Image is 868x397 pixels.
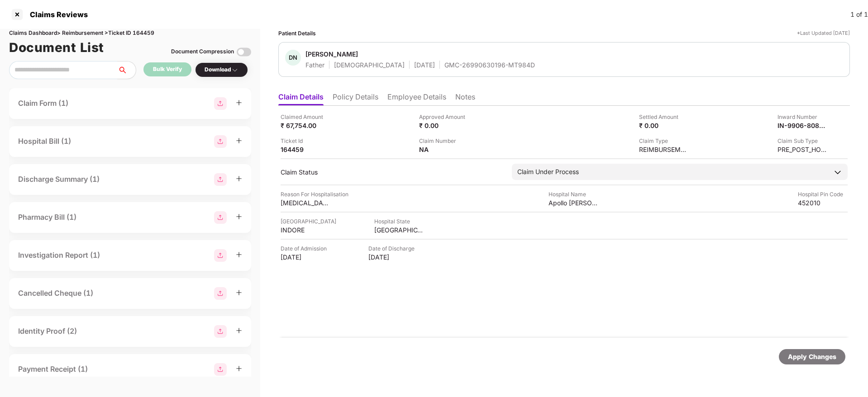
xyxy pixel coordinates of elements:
[18,364,88,375] div: Payment Receipt (1)
[777,113,827,121] div: Inward Number
[281,253,330,261] div: [DATE]
[777,145,827,154] div: PRE_POST_HOSPITALIZATION_REIMBURSEMENT
[850,9,868,19] div: 1 of 1
[833,168,842,177] img: downArrowIcon
[639,137,689,145] div: Claim Type
[171,47,234,56] div: Document Compression
[236,213,242,220] span: plus
[24,10,88,19] div: Claims Reviews
[333,92,378,105] li: Policy Details
[419,121,469,130] div: ₹ 0.00
[444,61,535,69] div: GMC-26990630196-MT984D
[18,136,71,147] div: Hospital Bill (1)
[419,113,469,121] div: Approved Amount
[281,217,336,226] div: [GEOGRAPHIC_DATA]
[281,168,503,176] div: Claim Status
[374,226,424,234] div: [GEOGRAPHIC_DATA]
[214,363,227,376] img: svg+xml;base64,PHN2ZyBpZD0iR3JvdXBfMjg4MTMiIGRhdGEtbmFtZT0iR3JvdXAgMjg4MTMiIHhtbG5zPSJodHRwOi8vd3...
[285,50,301,66] div: DN
[334,61,405,69] div: [DEMOGRAPHIC_DATA]
[414,61,435,69] div: [DATE]
[517,167,579,177] div: Claim Under Process
[214,211,227,224] img: svg+xml;base64,PHN2ZyBpZD0iR3JvdXBfMjg4MTMiIGRhdGEtbmFtZT0iR3JvdXAgMjg4MTMiIHhtbG5zPSJodHRwOi8vd3...
[9,38,104,57] h1: Document List
[236,251,242,258] span: plus
[237,45,251,59] img: svg+xml;base64,PHN2ZyBpZD0iVG9nZ2xlLTMyeDMyIiB4bWxucz0iaHR0cDovL3d3dy53My5vcmcvMjAwMC9zdmciIHdpZH...
[18,250,100,261] div: Investigation Report (1)
[18,212,76,223] div: Pharmacy Bill (1)
[236,99,242,106] span: plus
[205,66,238,74] div: Download
[387,92,446,105] li: Employee Details
[797,29,850,38] div: *Last Updated [DATE]
[214,173,227,186] img: svg+xml;base64,PHN2ZyBpZD0iR3JvdXBfMjg4MTMiIGRhdGEtbmFtZT0iR3JvdXAgMjg4MTMiIHhtbG5zPSJodHRwOi8vd3...
[18,98,68,109] div: Claim Form (1)
[214,97,227,110] img: svg+xml;base64,PHN2ZyBpZD0iR3JvdXBfMjg4MTMiIGRhdGEtbmFtZT0iR3JvdXAgMjg4MTMiIHhtbG5zPSJodHRwOi8vd3...
[214,287,227,300] img: svg+xml;base64,PHN2ZyBpZD0iR3JvdXBfMjg4MTMiIGRhdGEtbmFtZT0iR3JvdXAgMjg4MTMiIHhtbG5zPSJodHRwOi8vd3...
[548,190,598,198] div: Hospital Name
[214,135,227,148] img: svg+xml;base64,PHN2ZyBpZD0iR3JvdXBfMjg4MTMiIGRhdGEtbmFtZT0iR3JvdXAgMjg4MTMiIHhtbG5zPSJodHRwOi8vd3...
[305,61,324,69] div: Father
[214,325,227,338] img: svg+xml;base64,PHN2ZyBpZD0iR3JvdXBfMjg4MTMiIGRhdGEtbmFtZT0iR3JvdXAgMjg4MTMiIHhtbG5zPSJodHRwOi8vd3...
[777,137,827,145] div: Claim Sub Type
[281,113,330,121] div: Claimed Amount
[798,190,848,198] div: Hospital Pin Code
[548,198,598,207] div: Apollo [PERSON_NAME] hospitals private limited [GEOGRAPHIC_DATA]
[281,244,330,253] div: Date of Admission
[278,29,316,38] div: Patient Details
[9,29,251,38] div: Claims Dashboard > Reimbursement > Ticket ID 164459
[639,145,689,154] div: REIMBURSEMENT
[788,352,836,362] div: Apply Changes
[236,289,242,296] span: plus
[281,226,330,234] div: INDORE
[419,137,469,145] div: Claim Number
[117,61,136,79] button: search
[117,66,136,74] span: search
[278,92,324,105] li: Claim Details
[153,65,182,74] div: Bulk Verify
[214,249,227,262] img: svg+xml;base64,PHN2ZyBpZD0iR3JvdXBfMjg4MTMiIGRhdGEtbmFtZT0iR3JvdXAgMjg4MTMiIHhtbG5zPSJodHRwOi8vd3...
[281,137,330,145] div: Ticket Id
[639,121,689,130] div: ₹ 0.00
[798,198,848,207] div: 452010
[281,198,330,207] div: [MEDICAL_DATA] surgery
[236,137,242,144] span: plus
[18,174,100,185] div: Discharge Summary (1)
[639,113,689,121] div: Settled Amount
[281,121,330,130] div: ₹ 67,754.00
[18,288,93,299] div: Cancelled Cheque (1)
[455,92,475,105] li: Notes
[305,50,358,58] div: [PERSON_NAME]
[281,190,348,198] div: Reason For Hospitalisation
[231,66,238,74] img: svg+xml;base64,PHN2ZyBpZD0iRHJvcGRvd24tMzJ4MzIiIHhtbG5zPSJodHRwOi8vd3d3LnczLm9yZy8yMDAwL3N2ZyIgd2...
[236,327,242,334] span: plus
[236,365,242,372] span: plus
[281,145,330,154] div: 164459
[368,244,418,253] div: Date of Discharge
[374,217,424,226] div: Hospital State
[368,253,418,261] div: [DATE]
[777,121,827,130] div: IN-9906-8086266
[419,145,469,154] div: NA
[18,326,77,337] div: Identity Proof (2)
[236,175,242,182] span: plus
